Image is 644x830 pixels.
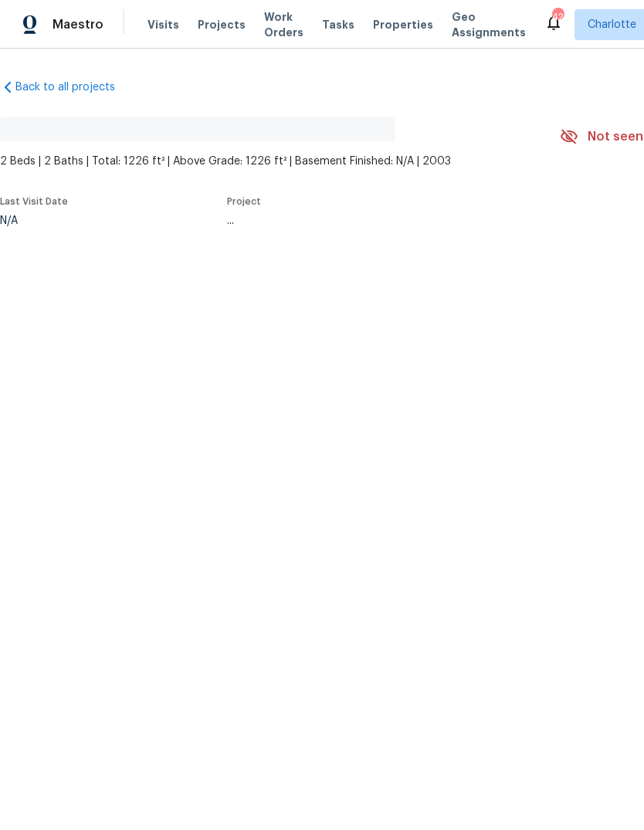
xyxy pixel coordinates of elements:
span: Projects [198,17,246,32]
span: Work Orders [264,9,303,40]
span: Properties [373,17,433,32]
span: Project [227,197,261,206]
span: Maestro [53,17,103,32]
div: ... [227,215,524,226]
span: Visits [147,17,179,32]
span: Tasks [322,19,354,30]
span: Charlotte [588,17,636,32]
span: Geo Assignments [452,9,526,40]
div: 42 [552,9,563,25]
